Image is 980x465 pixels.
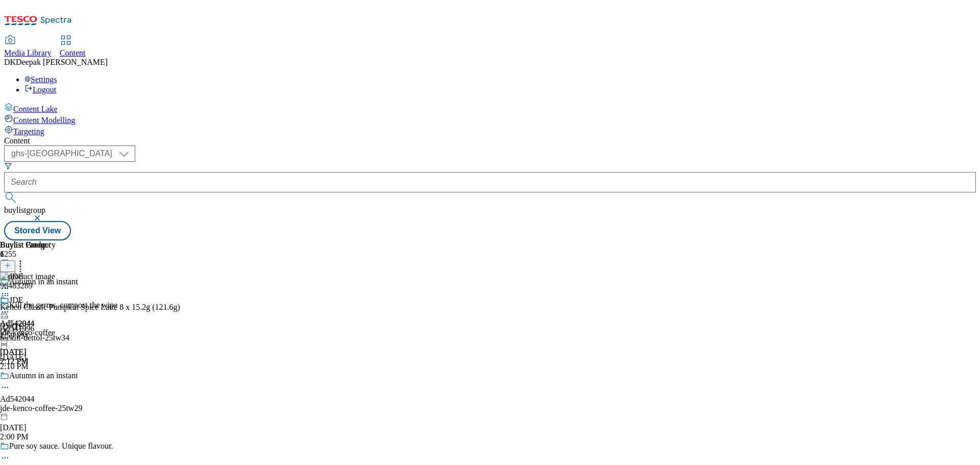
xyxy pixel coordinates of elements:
[4,136,976,145] div: Content
[4,114,976,125] a: Content Modelling
[13,127,44,136] span: Targeting
[13,105,58,113] span: Content Lake
[4,125,976,136] a: Targeting
[4,206,45,214] span: buylistgroup
[60,36,86,58] a: Content
[60,48,86,57] span: Content
[9,371,78,380] div: Autumn in an instant
[4,58,16,66] span: DK
[9,442,113,451] div: Pure soy sauce. Unique flavour.
[24,85,56,94] a: Logout
[24,75,57,84] a: Settings
[4,48,52,57] span: Media Library
[4,221,71,240] button: Stored View
[4,162,12,170] svg: Search Filters
[4,36,52,58] a: Media Library
[4,103,976,114] a: Content Lake
[4,172,976,192] input: Search
[13,116,75,125] span: Content Modelling
[16,58,108,66] span: Deepak [PERSON_NAME]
